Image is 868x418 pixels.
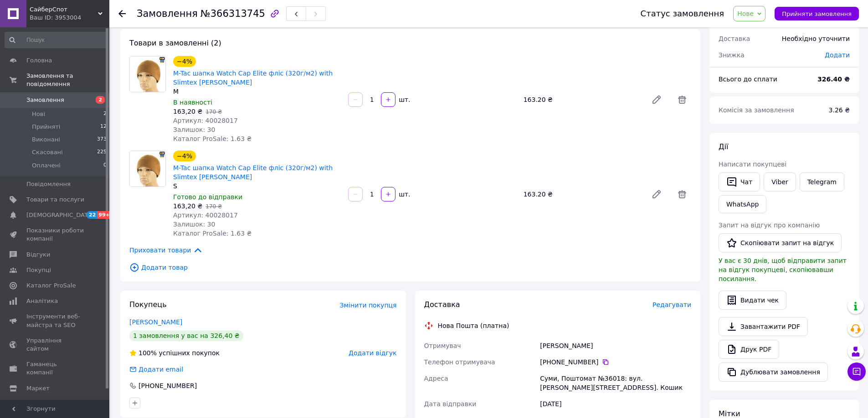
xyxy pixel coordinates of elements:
[800,172,844,191] a: Telegram
[829,106,850,114] span: 3.26 ₴
[173,151,196,161] div: −4%
[764,172,796,191] a: Viber
[652,301,691,308] span: Редагувати
[103,110,107,118] span: 2
[719,317,808,336] a: Завантажити PDF
[173,117,238,124] span: Артикул: 40028017
[118,9,126,18] div: Повернутися назад
[719,363,828,382] button: Дублювати замовлення
[436,321,512,330] div: Нова Пошта (платна)
[26,96,64,104] span: Замовлення
[26,312,84,329] span: Інструменти веб-майстра та SEO
[129,300,167,309] span: Покупець
[138,381,198,390] div: [PHONE_NUMBER]
[26,266,51,274] span: Покупці
[138,365,184,374] div: Додати email
[173,202,202,210] span: 163,20 ₴
[130,151,165,186] img: M-Tac шапка Watch Cap Elite фліс (320г/м2) with Slimtex Coyote Brown
[100,123,107,131] span: 12
[173,70,333,86] a: M-Tac шапка Watch Cap Elite фліс (320г/м2) with Slimtex [PERSON_NAME]
[673,185,691,203] span: Видалити
[817,76,850,83] b: 326.40 ₴
[719,257,847,282] span: У вас є 30 днів, щоб відправити запит на відгук покупцеві, скопіювавши посилання.
[26,56,52,65] span: Головна
[173,99,212,106] span: В наявності
[719,340,779,359] a: Друк PDF
[129,330,243,341] div: 1 замовлення у вас на 326,40 ₴
[97,136,107,144] span: 373
[825,51,850,59] span: Додати
[26,337,84,353] span: Управління сайтом
[103,161,107,170] span: 0
[26,282,76,290] span: Каталог ProSale
[719,222,820,229] span: Запит на відгук про компанію
[26,180,71,188] span: Повідомлення
[32,136,60,144] span: Виконані
[540,358,691,367] div: [PHONE_NUMBER]
[5,32,108,48] input: Пошук
[128,365,184,374] div: Додати email
[340,302,397,309] span: Змінити покупця
[173,56,196,67] div: −4%
[173,193,242,201] span: Готово до відправки
[26,211,94,219] span: [DEMOGRAPHIC_DATA]
[538,370,693,396] div: Суми, Поштомат №36018: вул. [PERSON_NAME][STREET_ADDRESS]. Кошик
[737,10,754,17] span: Нове
[130,56,165,92] img: M-Tac шапка Watch Cap Elite фліс (320г/м2) with Slimtex Coyote Brown
[173,230,252,237] span: Каталог ProSale: 1.63 ₴
[30,5,98,14] span: СайберСпот
[173,212,238,219] span: Артикул: 40028017
[719,51,745,59] span: Знижка
[137,8,198,19] span: Замовлення
[538,396,693,412] div: [DATE]
[647,91,666,109] a: Редагувати
[776,29,855,49] div: Необхідно уточнити
[719,161,786,168] span: Написати покупцеві
[719,291,786,310] button: Видати чек
[719,233,842,252] button: Скопіювати запит на відгук
[96,96,105,104] span: 2
[173,164,333,181] a: M-Tac шапка Watch Cap Elite фліс (320г/м2) with Slimtex [PERSON_NAME]
[87,211,97,219] span: 22
[30,14,109,22] div: Ваш ID: 3953004
[97,148,107,156] span: 225
[719,106,794,114] span: Комісія за замовлення
[520,93,644,106] div: 163.20 ₴
[520,188,644,201] div: 163.20 ₴
[129,348,220,358] div: успішних покупок
[26,227,84,243] span: Показники роботи компанії
[32,123,60,131] span: Прийняті
[32,110,45,118] span: Нові
[26,251,50,259] span: Відгуки
[26,72,109,88] span: Замовлення та повідомлення
[647,185,666,203] a: Редагувати
[424,400,477,408] span: Дата відправки
[847,363,866,381] button: Чат з покупцем
[782,10,852,17] span: Прийняти замовлення
[200,8,265,19] span: №366313745
[129,245,203,255] span: Приховати товари
[129,39,221,47] span: Товари в замовленні (2)
[173,87,341,96] div: M
[719,142,728,151] span: Дії
[719,35,750,42] span: Доставка
[129,262,691,272] span: Додати товар
[32,148,63,156] span: Скасовані
[538,337,693,354] div: [PERSON_NAME]
[173,221,215,228] span: Залишок: 30
[173,181,341,191] div: S
[173,108,202,115] span: 163,20 ₴
[424,342,461,349] span: Отримувач
[205,203,222,210] span: 170 ₴
[719,409,740,418] span: Мітки
[719,76,777,83] span: Всього до сплати
[719,172,760,191] button: Чат
[26,196,84,204] span: Товари та послуги
[424,358,495,366] span: Телефон отримувача
[424,375,448,382] span: Адреса
[26,384,50,393] span: Маркет
[424,300,460,309] span: Доставка
[673,91,691,109] span: Видалити
[173,135,252,142] span: Каталог ProSale: 1.63 ₴
[173,126,215,133] span: Залишок: 30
